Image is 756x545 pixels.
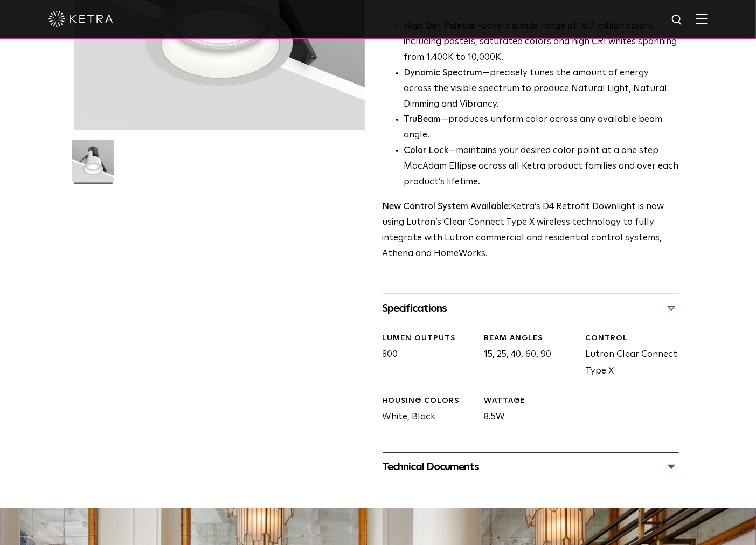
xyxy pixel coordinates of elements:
strong: Color Lock [404,146,449,155]
div: Lutron Clear Connect Type X [578,333,679,380]
div: LUMEN OUTPUTS [383,333,476,344]
strong: New Control System Available: [383,202,511,211]
img: Hamburger%20Nav.svg [696,13,708,24]
div: 8.5W [476,396,578,425]
strong: TruBeam [404,115,441,124]
div: WATTAGE [484,396,578,406]
div: 15, 25, 40, 60, 90 [476,333,578,380]
li: —maintains your desired color point at a one step MacAdam Ellipse across all Ketra product famili... [404,143,679,190]
p: covers a wide range of 16.7 million colors, including pastels, saturated colors and high CRI whit... [404,19,679,66]
li: —precisely tunes the amount of energy across the visible spectrum to produce Natural Light, Natur... [404,66,679,113]
img: D4R Retrofit Downlight [72,140,114,190]
div: HOUSING COLORS [383,396,476,406]
div: Specifications [383,300,679,317]
p: Ketra’s D4 Retrofit Downlight is now using Lutron’s Clear Connect Type X wireless technology to f... [383,199,679,262]
div: Beam Angles [484,333,578,344]
li: —produces uniform color across any available beam angle. [404,112,679,143]
strong: Dynamic Spectrum [404,68,483,78]
div: Technical Documents [383,458,679,475]
div: White, Black [374,396,476,425]
div: CONTROL [586,333,679,344]
img: ketra-logo-2019-white [48,11,113,27]
div: 800 [374,333,476,380]
img: search icon [671,13,684,27]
